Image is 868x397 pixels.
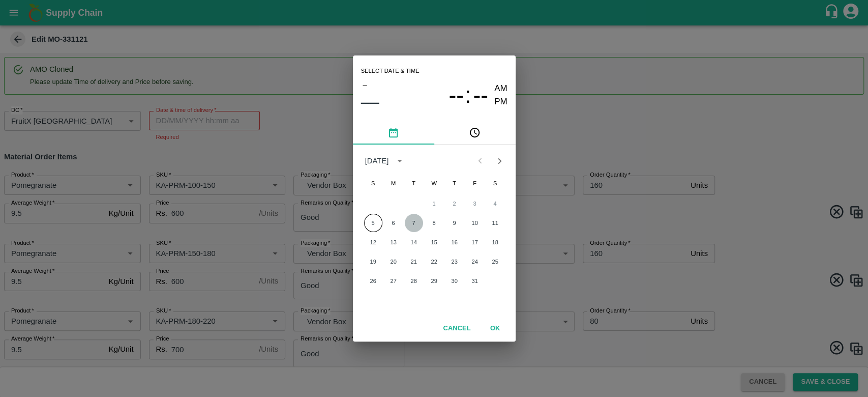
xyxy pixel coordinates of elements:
[466,173,484,193] span: Friday
[479,320,512,337] button: OK
[445,214,464,232] button: 9
[434,120,516,145] button: pick time
[384,272,403,290] button: 27
[384,252,403,271] button: 20
[425,214,443,232] button: 8
[466,233,484,251] button: 17
[445,233,464,251] button: 16
[361,64,420,79] span: Select date & time
[364,272,382,290] button: 26
[445,272,464,290] button: 30
[425,252,443,271] button: 22
[364,252,382,271] button: 19
[486,233,504,251] button: 18
[363,78,367,92] span: –
[448,82,464,108] span: --
[465,82,471,109] span: :
[384,233,403,251] button: 13
[445,173,464,193] span: Thursday
[473,82,488,108] span: --
[361,78,369,92] button: –
[405,214,423,232] button: 7
[466,214,484,232] button: 10
[364,233,382,251] button: 12
[425,173,443,193] span: Wednesday
[392,153,408,169] button: calendar view is open, switch to year view
[448,82,464,109] button: --
[473,82,488,109] button: --
[490,151,509,171] button: Next month
[384,214,403,232] button: 6
[486,252,504,271] button: 25
[486,173,504,193] span: Saturday
[405,233,423,251] button: 14
[405,173,423,193] span: Tuesday
[466,272,484,290] button: 31
[364,214,382,232] button: 5
[361,92,379,112] button: ––
[466,252,484,271] button: 24
[445,252,464,271] button: 23
[439,320,474,337] button: Cancel
[365,155,389,166] div: [DATE]
[364,173,382,193] span: Sunday
[494,95,507,109] button: PM
[405,252,423,271] button: 21
[494,82,507,96] button: AM
[486,214,504,232] button: 11
[425,272,443,290] button: 29
[425,233,443,251] button: 15
[353,120,434,145] button: pick date
[405,272,423,290] button: 28
[384,173,403,193] span: Monday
